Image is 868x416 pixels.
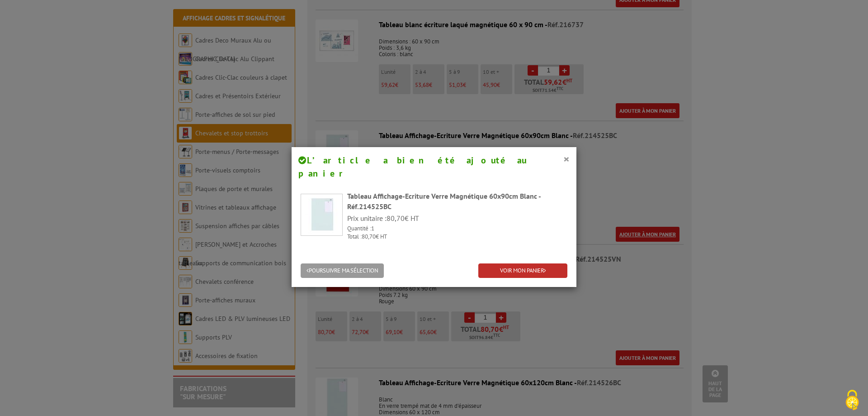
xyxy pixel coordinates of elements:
[836,385,868,416] button: Cookies (fenêtre modale)
[301,263,384,278] button: POURSUIVRE MA SÉLECTION
[347,233,567,241] p: Total : € HT
[347,202,392,211] span: Réf.214525BC
[841,389,863,411] img: Cookies (fenêtre modale)
[371,225,374,232] span: 1
[347,191,567,212] div: Tableau Affichage-Ecriture Verre Magnétique 60x90cm Blanc -
[362,233,376,240] span: 80,70
[347,225,567,233] p: Quantité :
[563,153,570,165] button: ×
[478,263,567,278] a: VOIR MON PANIER
[387,214,405,223] span: 80,70
[347,213,567,224] p: Prix unitaire : € HT
[298,154,570,180] h4: L’article a bien été ajouté au panier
